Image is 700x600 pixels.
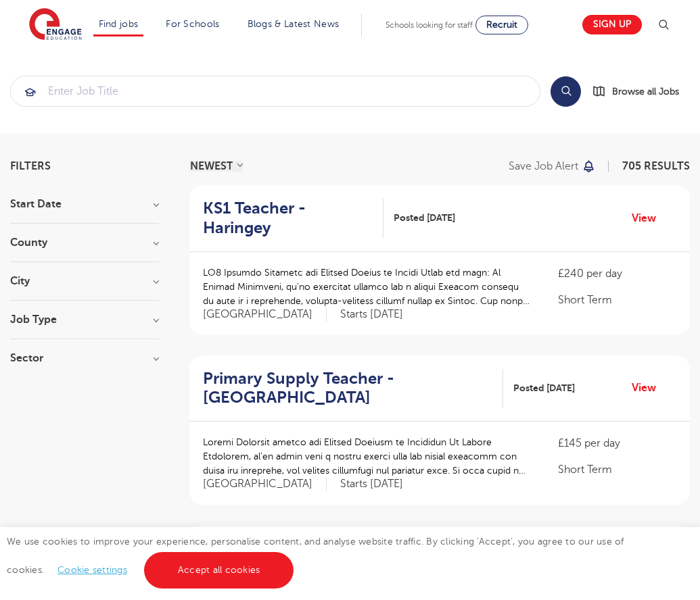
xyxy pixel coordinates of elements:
[513,381,575,395] span: Posted [DATE]
[203,266,531,308] p: LO8 Ipsumdo Sitametc adi Elitsed Doeius te Incidi Utlab etd magn: Al Enimad Minimveni, qu’no exer...
[509,161,596,172] button: Save job alert
[7,536,624,575] span: We use cookies to improve your experience, personalise content, and analyse website traffic. By c...
[203,369,492,408] h2: Primary Supply Teacher - [GEOGRAPHIC_DATA]
[558,266,676,282] p: £240 per day
[558,435,676,451] p: £145 per day
[203,477,327,491] span: [GEOGRAPHIC_DATA]
[203,199,373,238] h2: KS1 Teacher - Haringey
[340,477,403,491] p: Starts [DATE]
[592,84,690,99] a: Browse all Jobs
[509,161,578,172] p: Save job alert
[144,552,294,589] a: Accept all cookies
[99,19,139,29] a: Find jobs
[10,199,159,209] h3: Start Date
[558,461,676,478] p: Short Term
[386,20,473,30] span: Schools looking for staff
[10,237,159,248] h3: County
[612,84,679,99] span: Browse all Jobs
[475,16,528,34] a: Recruit
[203,199,383,238] a: KS1 Teacher - Haringey
[10,353,159,364] h3: Sector
[10,161,51,172] span: Filters
[622,160,690,172] span: 705 RESULTS
[582,15,642,34] a: Sign up
[340,307,403,322] p: Starts [DATE]
[57,565,127,575] a: Cookie settings
[10,276,159,286] h3: City
[10,314,159,325] h3: Job Type
[394,211,455,225] span: Posted [DATE]
[10,76,540,107] div: Submit
[166,19,219,29] a: For Schools
[29,8,82,42] img: Engage Education
[203,369,503,408] a: Primary Supply Teacher - [GEOGRAPHIC_DATA]
[11,76,540,106] input: Submit
[248,19,340,29] a: Blogs & Latest News
[632,379,666,397] a: View
[632,209,666,227] a: View
[203,435,531,478] p: Loremi Dolorsit ametco adi Elitsed Doeiusm te Incididun Ut Labore Etdolorem, al’en admin veni q n...
[486,20,517,30] span: Recruit
[551,76,581,107] button: Search
[558,292,676,308] p: Short Term
[203,307,327,322] span: [GEOGRAPHIC_DATA]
